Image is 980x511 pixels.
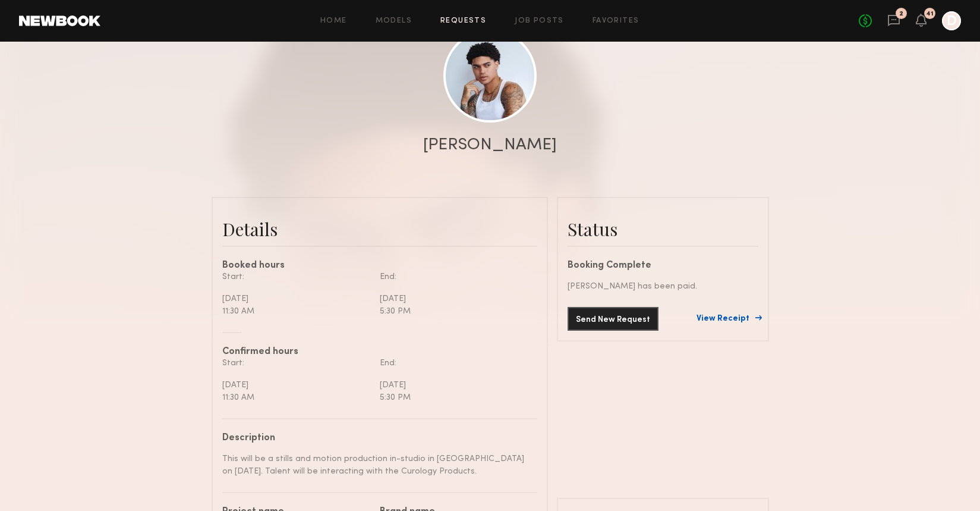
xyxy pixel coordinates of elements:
div: [DATE] [222,293,371,305]
a: Job Posts [515,17,564,25]
div: 41 [926,11,934,17]
div: Confirmed hours [222,347,537,357]
div: 11:30 AM [222,391,371,404]
div: [DATE] [380,293,528,305]
a: Home [320,17,347,25]
div: Booked hours [222,261,537,271]
a: View Receipt [697,315,758,323]
div: 11:30 AM [222,305,371,318]
div: Details [222,217,537,241]
button: Send New Request [568,307,658,331]
div: This will be a stills and motion production in-studio in [GEOGRAPHIC_DATA] on [DATE]. Talent will... [222,453,528,478]
div: [PERSON_NAME] has been paid. [568,280,758,293]
a: 2 [887,14,900,29]
a: D [942,11,961,30]
div: [PERSON_NAME] [423,137,557,153]
div: Status [568,217,758,241]
div: [DATE] [222,379,371,391]
div: Booking Complete [568,261,758,271]
div: 5:30 PM [380,391,528,404]
div: [DATE] [380,379,528,391]
div: Start: [222,271,371,283]
a: Favorites [593,17,639,25]
div: 2 [899,11,903,17]
a: Models [376,17,412,25]
div: Start: [222,357,371,369]
div: Description [222,434,528,443]
a: Requests [440,17,486,25]
div: End: [380,357,528,369]
div: 5:30 PM [380,305,528,318]
div: End: [380,271,528,283]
